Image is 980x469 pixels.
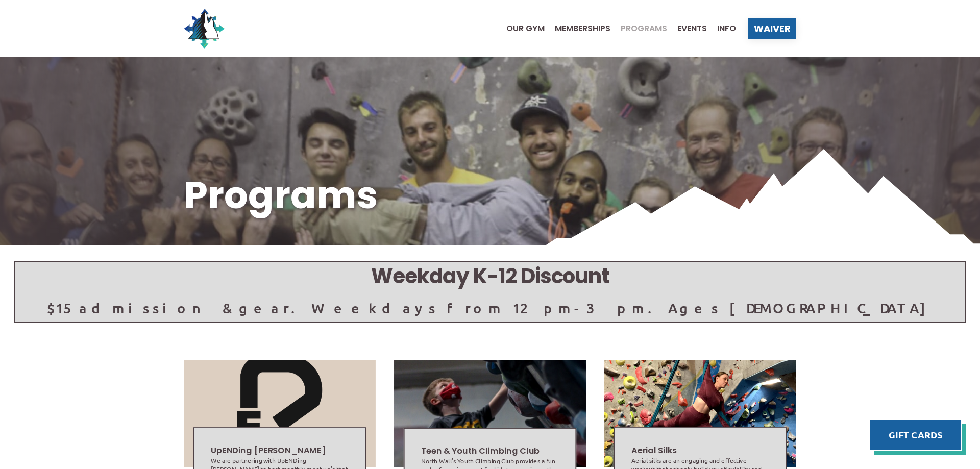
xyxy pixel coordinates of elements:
a: Our Gym [496,24,545,33]
a: Programs [610,24,667,33]
h2: Aerial Silks [631,445,769,457]
img: Image [394,360,586,467]
a: Memberships [545,24,610,33]
h5: Weekday K-12 Discount [15,262,965,291]
img: North Wall Logo [184,8,225,49]
h2: UpENDing [PERSON_NAME] [211,445,349,457]
span: Our Gym [506,24,545,33]
span: Events [677,24,707,33]
span: Info [717,24,736,33]
a: Info [707,24,736,33]
img: Image [184,360,376,467]
span: Programs [621,24,667,33]
span: Memberships [555,24,610,33]
h2: Teen & Youth Climbing Club [421,446,559,457]
img: Image [603,360,797,467]
a: Events [667,24,707,33]
p: $15 admission & gear. Weekdays from 12pm-3pm. Ages [DEMOGRAPHIC_DATA] [15,301,965,315]
a: Waiver [748,18,796,39]
span: Waiver [754,24,791,33]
